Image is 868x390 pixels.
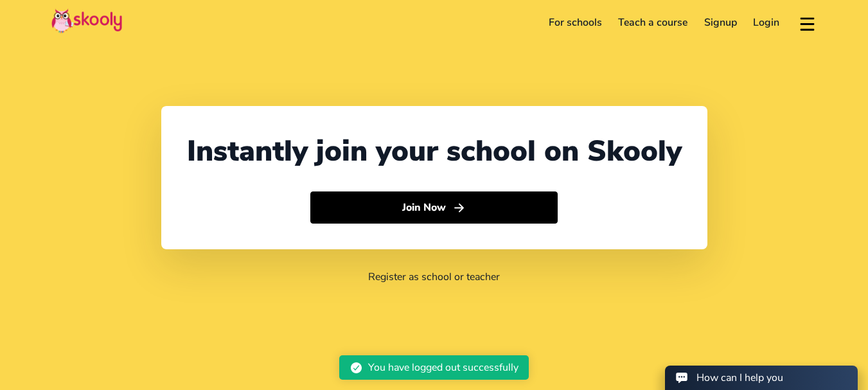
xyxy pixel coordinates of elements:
[368,360,518,375] div: You have logged out successfully
[610,12,696,33] a: Teach a course
[310,191,558,224] button: Join Nowarrow forward outline
[51,8,122,33] img: Skooly
[798,12,817,33] button: menu outline
[745,12,788,33] a: Login
[350,361,363,375] ion-icon: checkmark circle
[368,270,500,284] a: Register as school or teacher
[187,132,682,171] div: Instantly join your school on Skooly
[452,201,466,215] ion-icon: arrow forward outline
[696,12,745,33] a: Signup
[540,12,610,33] a: For schools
